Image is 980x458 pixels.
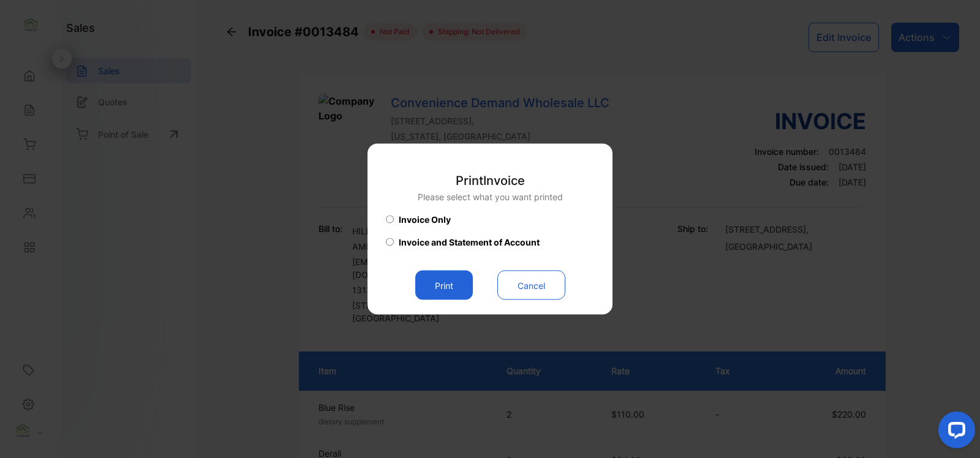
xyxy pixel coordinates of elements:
span: Invoice Only [399,213,451,226]
span: Invoice and Statement of Account [399,236,540,249]
button: Print [415,271,473,300]
iframe: LiveChat chat widget [929,407,980,458]
button: Cancel [497,271,565,300]
p: Print Invoice [418,171,563,190]
p: Please select what you want printed [418,190,563,203]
